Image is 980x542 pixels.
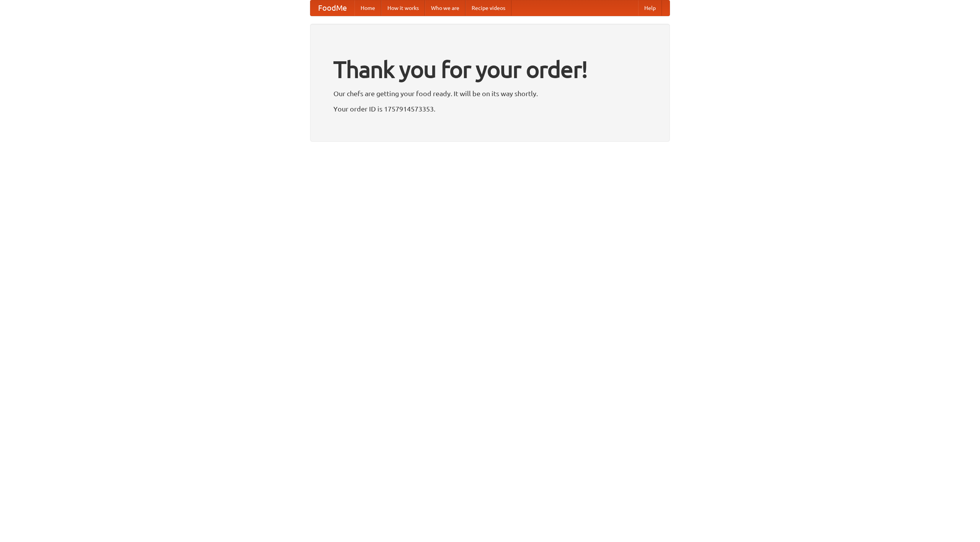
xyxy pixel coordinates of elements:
a: Home [354,0,381,16]
a: FoodMe [310,0,354,16]
p: Our chefs are getting your food ready. It will be on its way shortly. [333,88,647,99]
a: Recipe videos [465,0,511,16]
h1: Thank you for your order! [333,51,647,88]
a: Who we are [425,0,465,16]
a: Help [638,0,662,16]
p: Your order ID is 1757914573353. [333,103,647,115]
a: How it works [381,0,425,16]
